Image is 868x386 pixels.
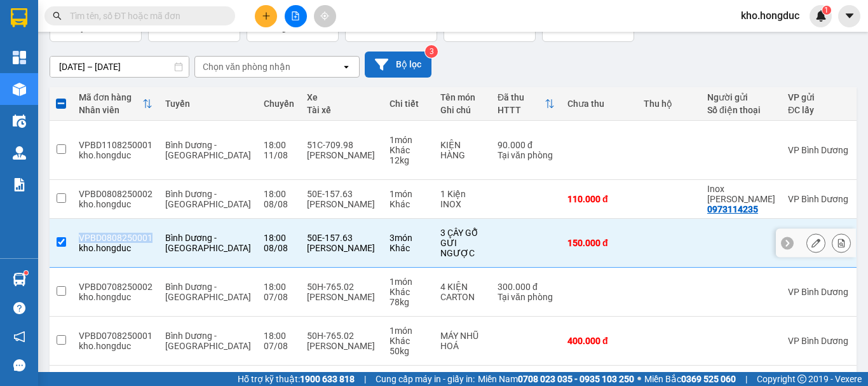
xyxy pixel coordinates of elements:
[451,18,496,34] span: 390.000
[307,105,377,115] div: Tài xế
[440,92,485,102] div: Tên món
[390,336,428,346] div: Khác
[79,233,153,243] div: VPBD0808250001
[264,233,294,243] div: 18:00
[788,92,860,102] div: VP gửi
[264,341,294,351] div: 07/08
[644,372,736,386] span: Miền Bắc
[307,189,377,199] div: 50E-157.63
[112,15,247,31] b: Hồng Đức Express
[707,184,775,204] div: Inox Lê Định
[320,11,329,20] span: aim
[264,99,294,109] div: Chuyến
[13,114,26,128] img: warehouse-icon
[50,57,189,77] input: Select a date range.
[390,155,428,165] div: 12 kg
[314,5,336,27] button: aim
[307,92,377,102] div: Xe
[567,336,631,346] div: 400.000 đ
[707,105,775,115] div: Số điện thoại
[440,282,485,302] div: 4 KIỆN CARTON
[365,52,431,78] button: Bộ lọc
[307,150,377,160] div: [PERSON_NAME]
[549,18,595,34] span: 660.000
[255,5,277,27] button: plus
[824,6,829,15] span: 1
[79,105,142,115] div: Nhân viên
[79,331,153,341] div: VPBD0708250001
[341,62,351,72] svg: open
[13,302,25,314] span: question-circle
[440,189,485,209] div: 1 Kiện INOX
[13,331,25,343] span: notification
[440,228,485,238] div: 3 CÂY GỖ
[264,140,294,150] div: 18:00
[79,140,153,150] div: VPBD1108250001
[307,233,377,243] div: 50E-157.63
[13,178,26,191] img: solution-icon
[307,341,377,351] div: [PERSON_NAME]
[13,83,26,96] img: warehouse-icon
[307,282,377,292] div: 50H-765.02
[79,243,153,253] div: kho.hongduc
[364,372,366,386] span: |
[254,18,275,34] span: 140
[425,45,438,58] sup: 3
[498,92,545,102] div: Đã thu
[264,282,294,292] div: 18:00
[518,374,634,384] strong: 0708 023 035 - 0935 103 250
[567,99,631,109] div: Chưa thu
[165,99,251,109] div: Tuyến
[24,271,28,275] sup: 1
[16,16,79,79] img: logo.jpg
[264,243,294,253] div: 08/08
[70,9,220,23] input: Tìm tên, số ĐT hoặc mã đơn
[285,5,307,27] button: file-add
[815,10,827,22] img: icon-new-feature
[79,92,142,102] div: Mã đơn hàng
[797,375,806,383] span: copyright
[498,140,555,150] div: 90.000 đ
[79,292,153,302] div: kho.hongduc
[440,238,485,258] div: GỬI NGƯỢC
[307,199,377,209] div: [PERSON_NAME]
[390,199,428,209] div: Khác
[844,10,855,22] span: caret-down
[165,140,251,160] span: Bình Dương - [GEOGRAPHIC_DATA]
[496,22,501,32] span: đ
[681,374,736,384] strong: 0369 525 060
[307,331,377,341] div: 50H-765.02
[13,359,25,371] span: message
[637,376,641,382] span: ⚪️
[53,11,62,20] span: search
[390,233,428,243] div: 3 món
[644,99,695,109] div: Thu hộ
[390,346,428,356] div: 50 kg
[13,273,26,286] img: warehouse-icon
[264,331,294,341] div: 18:00
[277,22,287,32] span: kg
[440,140,485,160] div: KIỆN HÀNG
[13,51,26,64] img: dashboard-icon
[203,60,290,73] div: Chọn văn phòng nhận
[71,63,288,79] li: Hotline: 0786454126
[362,22,379,32] span: món
[120,81,238,97] b: Phiếu giao hàng
[390,189,428,199] div: 1 món
[390,326,428,336] div: 1 món
[165,282,251,302] span: Bình Dương - [GEOGRAPHIC_DATA]
[79,282,153,292] div: VPBD0708250002
[66,22,95,32] span: chuyến
[595,22,600,32] span: đ
[491,87,561,121] th: Toggle SortBy
[264,199,294,209] div: 08/08
[390,135,428,145] div: 1 món
[352,18,359,34] span: 7
[822,6,831,15] sup: 1
[498,282,555,292] div: 300.000 đ
[57,18,64,34] span: 3
[390,287,428,297] div: Khác
[731,8,810,24] span: kho.hongduc
[13,146,26,160] img: warehouse-icon
[307,292,377,302] div: [PERSON_NAME]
